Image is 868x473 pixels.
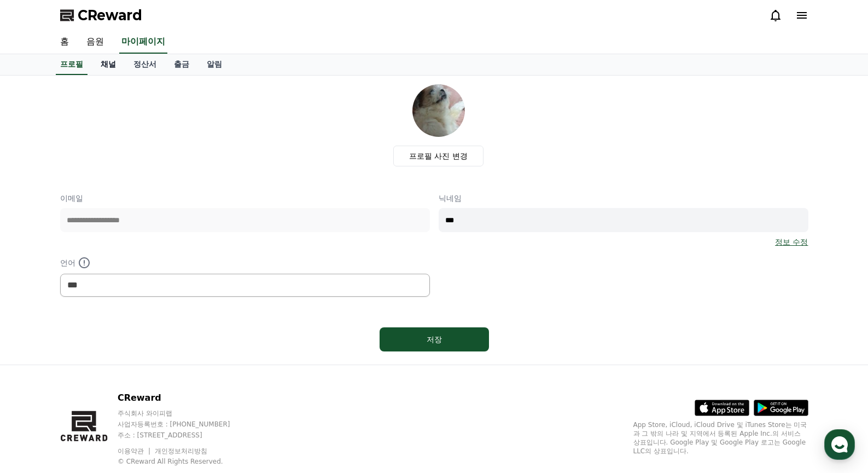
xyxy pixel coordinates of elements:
[119,31,167,54] a: 마이페이지
[118,409,251,418] p: 주식회사 와이피랩
[51,31,78,54] a: 홈
[34,364,41,372] span: 홈
[412,84,465,137] img: profile_image
[380,327,489,351] button: 저장
[78,31,113,54] a: 음원
[393,146,483,166] label: 프로필 사진 변경
[92,54,125,75] a: 채널
[439,193,808,204] p: 닉네임
[633,420,808,455] p: App Store, iCloud, iCloud Drive 및 iTunes Store는 미국과 그 밖의 나라 및 지역에서 등록된 Apple Inc.의 서비스 상표입니다. Goo...
[56,54,88,75] a: 프로필
[118,457,251,466] p: © CReward All Rights Reserved.
[118,420,251,429] p: 사업자등록번호 : [PHONE_NUMBER]
[165,54,198,75] a: 출금
[141,347,210,374] a: 설정
[118,447,152,455] a: 이용약관
[169,364,182,372] span: 설정
[198,54,231,75] a: 알림
[118,391,251,405] p: CReward
[125,54,165,75] a: 정산서
[775,236,808,247] a: 정보 수정
[60,7,142,24] a: CReward
[401,334,467,345] div: 저장
[78,7,142,24] span: CReward
[155,447,207,455] a: 개인정보처리방침
[72,347,141,374] a: 대화
[118,431,251,440] p: 주소 : [STREET_ADDRESS]
[60,193,430,204] p: 이메일
[100,364,113,373] span: 대화
[3,347,72,374] a: 홈
[60,256,430,269] p: 언어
